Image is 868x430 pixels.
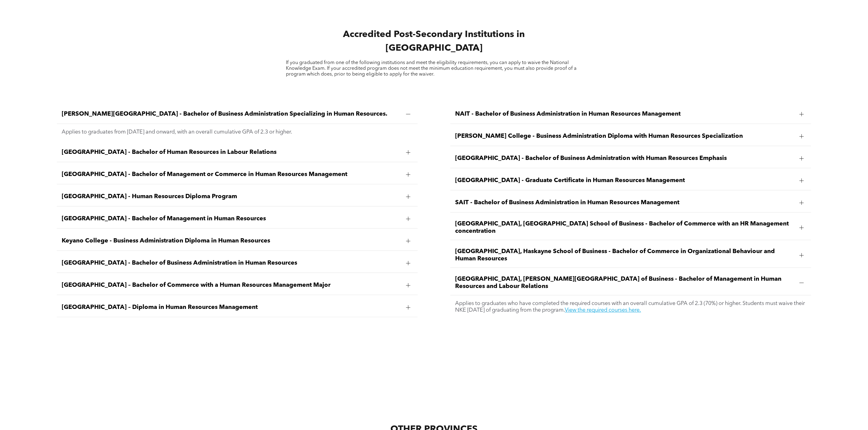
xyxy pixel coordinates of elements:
a: View the required courses here. [565,307,641,313]
span: [GEOGRAPHIC_DATA] - Graduate Certificate in Human Resources Management [455,177,794,184]
span: SAIT - Bachelor of Business Administration in Human Resources Management [455,199,794,206]
span: [GEOGRAPHIC_DATA] - Bachelor of Management in Human Resources [62,215,401,222]
span: [GEOGRAPHIC_DATA], [GEOGRAPHIC_DATA] School of Business - Bachelor of Commerce with an HR Managem... [455,220,794,235]
span: Keyano College - Business Administration Diploma in Human Resources [62,237,401,245]
span: NAIT - Bachelor of Business Administration in Human Resources Management [455,110,794,118]
span: Accredited Post-Secondary Institutions in [GEOGRAPHIC_DATA] [343,30,525,53]
span: [GEOGRAPHIC_DATA] - Bachelor of Business Administration with Human Resources Emphasis [455,155,794,162]
span: [GEOGRAPHIC_DATA], Haskayne School of Business - Bachelor of Commerce in Organizational Behaviour... [455,248,794,262]
span: [GEOGRAPHIC_DATA] – Bachelor of Commerce with a Human Resources Management Major [62,282,401,289]
span: If you graduated from one of the following institutions and meet the eligibility requirements, yo... [286,60,577,77]
p: Applies to graduates from [DATE] and onward, with an overall cumulative GPA of 2.3 or higher. [62,129,413,135]
span: [GEOGRAPHIC_DATA], [PERSON_NAME][GEOGRAPHIC_DATA] of Business - Bachelor of Management in Human R... [455,276,794,290]
span: [GEOGRAPHIC_DATA] - Bachelor of Management or Commerce in Human Resources Management [62,171,401,178]
span: [PERSON_NAME][GEOGRAPHIC_DATA] - Bachelor of Business Administration Specializing in Human Resour... [62,110,401,118]
p: Applies to graduates who have completed the required courses with an overall cumulative GPA of 2.... [455,300,806,313]
span: [GEOGRAPHIC_DATA] – Diploma in Human Resources Management [62,304,401,311]
span: [GEOGRAPHIC_DATA] - Human Resources Diploma Program [62,193,401,200]
span: [GEOGRAPHIC_DATA] - Bachelor of Business Administration in Human Resources [62,259,401,267]
span: [PERSON_NAME] College - Business Administration Diploma with Human Resources Specialization [455,133,794,140]
span: [GEOGRAPHIC_DATA] - Bachelor of Human Resources in Labour Relations [62,149,401,156]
